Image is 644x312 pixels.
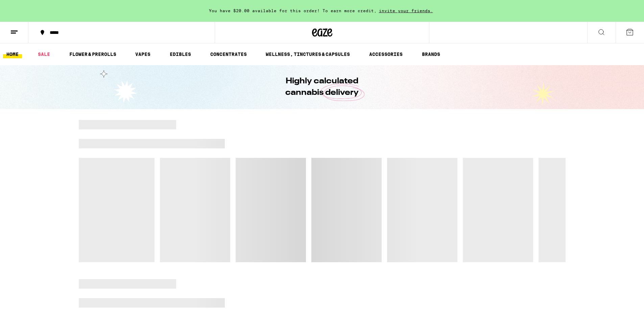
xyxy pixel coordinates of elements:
a: BRANDS [419,50,444,58]
a: HOME [3,50,22,58]
a: EDIBLES [166,50,194,58]
span: You have $20.00 available for this order! To earn more credit, [209,8,377,13]
a: FLOWER & PREROLLS [66,50,120,58]
a: CONCENTRATES [207,50,250,58]
h1: Highly calculated cannabis delivery [266,76,378,99]
a: SALE [34,50,53,58]
a: WELLNESS, TINCTURES & CAPSULES [262,50,353,58]
a: ACCESSORIES [366,50,406,58]
span: invite your friends. [377,8,435,13]
a: VAPES [132,50,154,58]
